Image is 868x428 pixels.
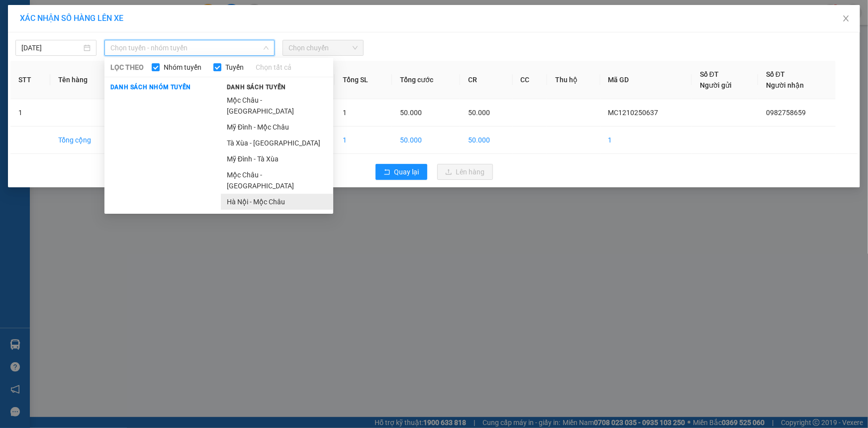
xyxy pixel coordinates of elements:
[392,61,460,99] th: Tổng cước
[104,83,197,92] span: Danh sách nhóm tuyến
[343,109,347,117] span: 1
[832,5,860,33] button: Close
[289,40,358,55] span: Chọn chuyến
[4,57,30,63] span: Người gửi:
[50,61,118,99] th: Tên hàng
[766,81,804,89] span: Người nhận
[600,61,692,99] th: Mã GD
[221,194,333,210] li: Hà Nội - Mộc Châu
[766,109,806,117] span: 0982758659
[221,151,333,167] li: Mỹ Đình - Tà Xùa
[256,62,291,73] a: Chọn tất cả
[460,127,512,154] td: 50.000
[10,99,50,127] td: 1
[394,166,419,177] span: Quay lại
[221,83,292,92] span: Danh sách tuyến
[766,70,785,78] span: Số ĐT
[221,119,333,135] li: Mỹ Đình - Mộc Châu
[21,42,82,53] input: 12/10/2025
[263,45,269,51] span: down
[384,168,390,176] span: rollback
[460,61,512,99] th: CR
[513,61,547,99] th: CC
[376,164,427,180] button: rollbackQuay lại
[468,109,490,117] span: 50.000
[400,109,422,117] span: 50.000
[335,61,392,99] th: Tổng SL
[160,62,205,73] span: Nhóm tuyến
[221,167,333,194] li: Mộc Châu - [GEOGRAPHIC_DATA]
[10,61,50,99] th: STT
[50,127,118,154] td: Tổng cộng
[4,63,35,70] span: Người nhận:
[221,92,333,119] li: Mộc Châu - [GEOGRAPHIC_DATA]
[608,109,659,117] span: MC1210250637
[842,14,850,22] span: close
[18,18,77,28] span: XUANTRANG
[437,164,493,180] button: uploadLên hàng
[221,62,248,73] span: Tuyến
[600,127,692,154] td: 1
[110,40,269,55] span: Chọn tuyến - nhóm tuyến
[4,70,74,84] span: 0963261289
[94,10,145,25] span: VP [PERSON_NAME]
[96,26,145,36] span: 0981 559 551
[547,61,600,99] th: Thu hộ
[20,13,123,23] span: XÁC NHẬN SỐ HÀNG LÊN XE
[110,62,144,73] span: LỌC THEO
[700,81,732,89] span: Người gửi
[392,127,460,154] td: 50.000
[221,135,333,151] li: Tà Xùa - [GEOGRAPHIC_DATA]
[31,5,65,16] span: HAIVAN
[335,127,392,154] td: 1
[700,70,719,78] span: Số ĐT
[32,30,64,40] em: Logistics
